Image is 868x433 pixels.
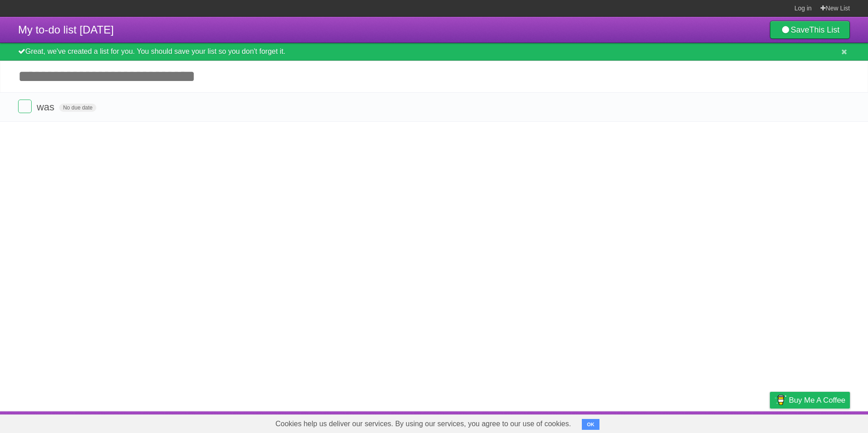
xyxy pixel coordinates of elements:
a: Privacy [758,414,782,431]
span: Cookies help us deliver our services. By using our services, you agree to our use of cookies. [266,415,580,433]
span: Buy me a coffee [789,392,845,408]
b: This List [809,25,840,34]
span: was [37,101,57,113]
a: About [650,414,669,431]
span: My to-do list [DATE] [18,24,114,36]
img: Buy me a coffee [774,392,787,408]
a: Developers [679,414,716,431]
label: Done [18,100,32,113]
span: No due date [59,104,96,112]
a: Buy me a coffee [770,392,850,409]
a: SaveThis List [770,21,850,39]
a: Terms [727,414,747,431]
a: Suggest a feature [793,414,850,431]
button: OK [582,419,599,430]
